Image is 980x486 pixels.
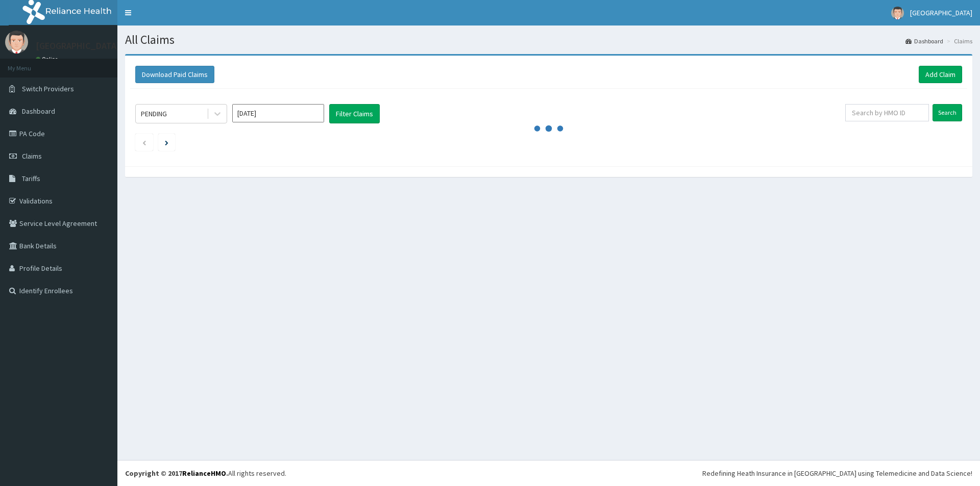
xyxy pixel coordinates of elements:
button: Download Paid Claims [135,66,214,83]
img: User Image [891,7,904,19]
footer: All rights reserved. [117,460,980,486]
a: Next page [165,138,168,147]
div: Redefining Heath Insurance in [GEOGRAPHIC_DATA] using Telemedicine and Data Science! [702,468,972,478]
li: Claims [944,37,972,45]
span: [GEOGRAPHIC_DATA] [910,8,972,17]
input: Search [933,104,962,121]
h1: All Claims [125,33,972,46]
svg: audio-loading [533,113,564,144]
strong: Copyright © 2017 . [125,469,228,478]
a: Online [36,56,60,63]
a: Add Claim [919,66,962,83]
img: User Image [5,31,28,54]
a: Dashboard [905,37,943,45]
input: Select Month and Year [232,104,324,122]
span: Claims [22,151,42,161]
span: Tariffs [22,174,40,183]
span: Switch Providers [22,84,74,93]
button: Filter Claims [329,104,380,123]
input: Search by HMO ID [845,104,929,121]
a: RelianceHMO [182,469,226,478]
p: [GEOGRAPHIC_DATA] [36,41,120,50]
div: PENDING [141,109,167,119]
a: Previous page [142,138,146,147]
span: Dashboard [22,107,55,116]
